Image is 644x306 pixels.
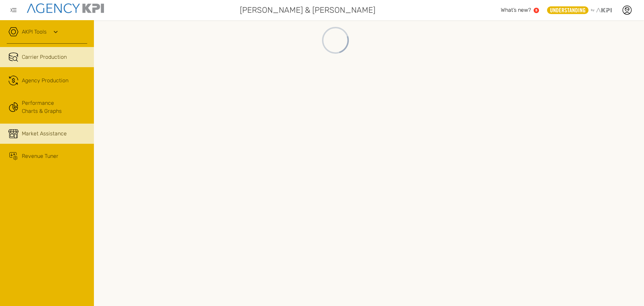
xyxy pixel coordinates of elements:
img: agencykpi-logo-550x69-2d9e3fa8.png [27,3,104,13]
a: AKPI Tools [22,28,47,36]
div: Revenue Tuner [22,152,58,160]
div: Agency Production [22,77,68,85]
a: 5 [534,8,539,13]
text: 5 [535,8,537,12]
span: [PERSON_NAME] & [PERSON_NAME] [240,4,375,16]
span: What’s new? [501,7,531,13]
div: Market Assistance [22,130,67,138]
